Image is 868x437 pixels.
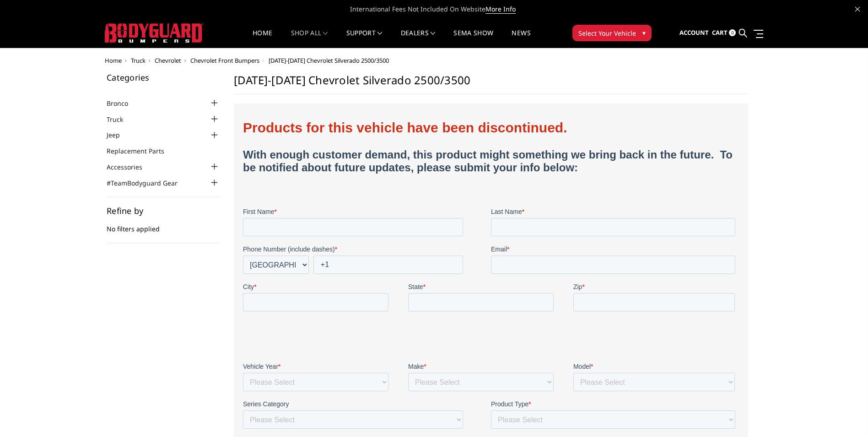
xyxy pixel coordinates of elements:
span: Make [165,250,181,257]
a: Dealers [401,30,436,48]
h1: [DATE]-[DATE] Chevrolet Silverado 2500/3500 [234,73,748,94]
iframe: Chat Widget [822,393,868,437]
a: #TeamBodyguard Gear [107,178,189,188]
span: Model [330,250,348,257]
a: Truck [107,115,135,124]
span: . [2,235,4,243]
div: No filters applied [107,207,220,243]
a: Truck [131,56,146,65]
h5: Refine by [107,207,220,215]
h5: Categories [107,73,220,82]
img: BODYGUARD BUMPERS [105,23,203,43]
a: Home [253,30,272,48]
span: State [165,170,180,178]
span: Product Type [248,288,286,295]
span: ▾ [642,28,646,38]
span: [DATE]-[DATE] Chevrolet Silverado 2500/3500 [269,56,389,65]
a: Chevrolet Front Bumpers [190,56,259,65]
a: SEMA Show [453,30,493,48]
button: Select Your Vehicle [572,25,652,41]
span: Zip [330,170,339,178]
a: More Info [485,5,516,14]
a: Home [105,56,122,65]
span: Account [679,28,709,37]
a: Support [346,30,383,48]
a: Jeep [107,130,131,140]
span: 0 [729,29,736,36]
a: News [512,30,530,48]
a: Bronco [107,98,140,108]
span: Email [248,133,264,140]
a: Replacement Parts [107,146,176,156]
a: Cart 0 [712,21,736,45]
a: Accessories [107,162,154,172]
span: Select Your Vehicle [578,28,636,38]
span: Cart [712,28,728,37]
a: Chevrolet [155,56,181,65]
a: Account [679,21,709,45]
a: shop all [291,30,328,48]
